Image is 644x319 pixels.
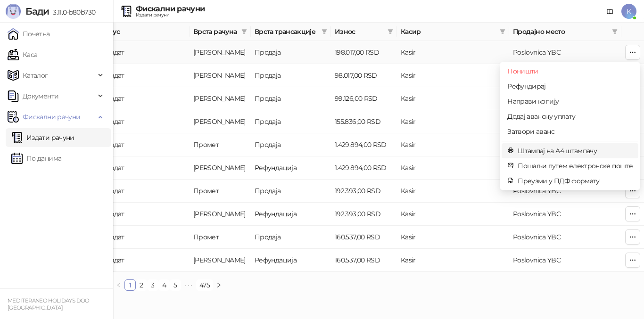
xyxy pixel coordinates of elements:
td: 198.017,00 RSD [331,41,397,64]
span: Касир [401,26,496,37]
img: Logo [6,4,21,19]
span: Издат [106,71,124,80]
li: 2 [136,279,147,291]
a: Почетна [8,25,50,43]
span: filter [388,29,393,34]
td: 1.429.894,00 RSD [331,133,397,156]
button: left [113,279,124,291]
li: 4 [158,279,170,291]
td: 192.393,00 RSD [331,203,397,226]
td: Poslovnica YBC [509,203,621,226]
td: Poslovnica YBC [509,226,621,249]
a: Документација [603,4,618,19]
td: Kasir [397,41,509,64]
span: filter [500,29,505,34]
a: 3 [148,280,158,290]
li: Следећа страна [213,279,224,291]
a: 5 [170,280,181,290]
td: Продаја [251,226,331,249]
span: Пошаљи путем електронске поште [518,161,633,171]
span: Преузми у ПДФ формату [518,176,633,186]
td: Аванс [190,41,251,64]
span: filter [610,25,619,39]
div: Издати рачуни [136,13,205,17]
td: Продаја [251,87,331,110]
span: Износ [335,26,384,37]
span: Направи копију [507,96,633,106]
a: Издати рачуни [11,128,74,147]
span: Штампај на А4 штампачу [518,146,633,156]
span: 3.11.0-b80b730 [49,8,95,16]
td: 99.126,00 RSD [331,87,397,110]
td: Аванс [190,203,251,226]
td: 1.429.894,00 RSD [331,156,397,180]
td: Kasir [397,64,509,87]
small: MEDITERANEO HOLIDAYS DOO [GEOGRAPHIC_DATA] [8,297,90,311]
span: filter [322,29,327,34]
span: Поништи [507,66,633,76]
span: filter [241,29,247,34]
span: right [216,282,222,288]
span: ••• [181,279,196,291]
td: Аванс [190,249,251,272]
td: Продаја [251,110,331,133]
span: Продајно место [513,26,608,37]
div: Фискални рачуни [136,5,205,13]
th: Врста рачуна [190,23,251,41]
td: Аванс [190,64,251,87]
span: K [621,4,636,19]
td: Промет [190,226,251,249]
span: Бади [25,6,49,17]
span: Каталог [23,66,48,85]
span: filter [239,25,249,39]
td: Kasir [397,180,509,203]
span: Фискални рачуни [23,107,80,126]
span: Издат [106,187,124,195]
li: Претходна страна [113,279,124,291]
td: Рефундација [251,203,331,226]
li: Следећих 5 Страна [181,279,196,291]
span: Издат [106,210,124,218]
span: Врста рачуна [193,26,238,37]
td: Kasir [397,133,509,156]
span: filter [498,25,507,39]
span: Издат [106,164,124,172]
li: 5 [170,279,181,291]
li: 1 [124,279,136,291]
td: 160.537,00 RSD [331,249,397,272]
td: Рефундација [251,156,331,180]
td: Промет [190,133,251,156]
span: Издат [106,256,124,264]
th: Касир [397,23,509,41]
td: Продаја [251,180,331,203]
span: Издат [106,94,124,103]
td: Kasir [397,110,509,133]
span: filter [612,29,618,34]
a: 4 [159,280,169,290]
li: 3 [147,279,158,291]
span: Документи [23,87,58,106]
td: Аванс [190,156,251,180]
td: Аванс [190,110,251,133]
th: Врста трансакције [251,23,331,41]
a: Каса [8,45,37,64]
a: 475 [197,280,213,290]
span: filter [320,25,329,39]
td: Промет [190,180,251,203]
td: Kasir [397,203,509,226]
td: 155.836,00 RSD [331,110,397,133]
span: Издат [106,233,124,241]
span: Издат [106,117,124,126]
li: 475 [196,279,213,291]
td: Продаја [251,41,331,64]
td: Kasir [397,249,509,272]
td: Kasir [397,156,509,180]
td: Аванс [190,87,251,110]
td: Poslovnica YBC [509,249,621,272]
td: Kasir [397,87,509,110]
a: 1 [125,280,135,290]
td: Poslovnica YBC [509,41,621,64]
span: left [116,282,122,288]
td: 160.537,00 RSD [331,226,397,249]
span: Рефундирај [507,81,633,91]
